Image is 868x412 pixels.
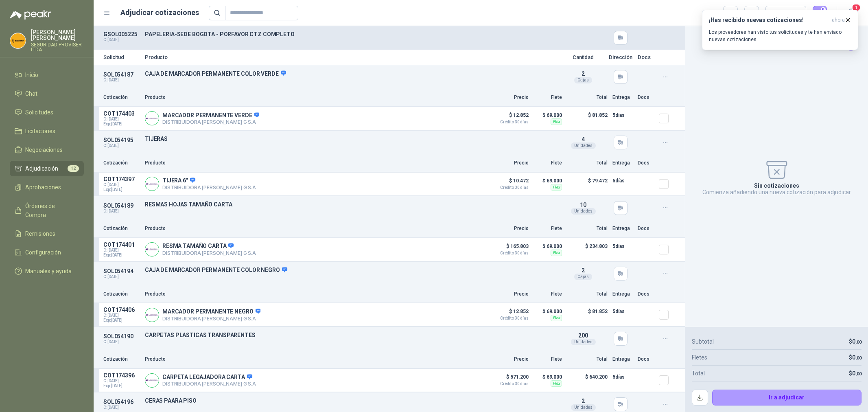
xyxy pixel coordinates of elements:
[692,353,707,362] p: Fletes
[533,159,562,167] p: Flete
[145,267,558,274] p: CAJA DE MARCADOR PERMANENTE COLOR NEGRO
[103,355,140,363] p: Cotización
[488,290,529,298] p: Precio
[145,308,159,322] img: Company Logo
[10,142,84,158] a: Negociaciones
[31,42,84,52] p: SEGURIDAD PROVISER LTDA
[567,176,608,192] p: $ 79.472
[162,308,260,316] p: MARCADOR PERMANENTE NEGRO
[533,241,562,251] p: $ 69.000
[10,198,84,223] a: Órdenes de Compra
[25,127,55,136] span: Licitaciones
[849,369,861,378] p: $
[638,94,654,101] p: Docs
[709,28,851,43] p: Los proveedores han visto tus solicitudes y te han enviado nuevas cotizaciones.
[533,290,562,298] p: Flete
[10,180,84,195] a: Aprobaciones
[103,159,140,167] p: Cotización
[103,241,140,248] p: COT174401
[31,29,84,41] p: [PERSON_NAME] [PERSON_NAME]
[488,94,529,101] p: Precio
[567,290,608,298] p: Total
[145,159,483,167] p: Producto
[145,70,558,77] p: CAJA DE MARCADOR PERMANENTE COLOR VERDE
[638,290,654,298] p: Docs
[855,340,861,345] span: ,00
[103,202,140,209] p: SOL054189
[567,110,608,127] p: $ 81.852
[855,371,861,377] span: ,00
[582,267,585,274] span: 2
[162,374,256,381] p: CARPETA LEGAJADORA CARTA
[103,117,140,122] span: C: [DATE]
[162,119,259,125] p: DISTRIBUIDORA [PERSON_NAME] G S.A
[813,6,827,20] button: 0
[103,31,140,37] p: GSOL005225
[488,186,529,190] span: Crédito 30 días
[103,187,140,192] span: Exp: [DATE]
[612,307,633,316] p: 5 días
[103,253,140,258] span: Exp: [DATE]
[103,94,140,101] p: Cotización
[103,248,140,253] span: C: [DATE]
[574,77,592,83] div: Cajas
[571,404,596,411] div: Unidades
[612,290,633,298] p: Entrega
[638,225,654,232] p: Docs
[852,370,861,377] span: 0
[612,241,633,251] p: 5 días
[145,201,558,208] p: RESMAS HOJAS TAMAÑO CARTA
[852,354,861,361] span: 0
[145,94,483,101] p: Producto
[855,355,861,361] span: ,00
[10,67,84,83] a: Inicio
[103,143,140,148] p: C: [DATE]
[488,372,529,386] p: $ 571.200
[563,55,603,60] p: Cantidad
[571,339,596,345] div: Unidades
[488,316,529,320] span: Crédito 30 días
[488,241,529,255] p: $ 165.803
[10,245,84,260] a: Configuración
[145,31,558,37] p: PAPELERIA-SEDE BOGOTA - PORFAVOR CTZ COMPLETO
[612,225,633,232] p: Entrega
[103,37,140,42] p: C: [DATE]
[162,316,260,322] p: DISTRIBUIDORA [PERSON_NAME] G S.A
[10,226,84,241] a: Remisiones
[692,337,714,346] p: Subtotal
[488,251,529,255] span: Crédito 30 días
[852,338,861,345] span: 0
[103,209,140,214] p: C: [DATE]
[103,176,140,182] p: COT174397
[638,159,654,167] p: Docs
[488,110,529,124] p: $ 12.852
[571,142,596,149] div: Unidades
[120,7,199,18] h1: Adjudicar cotizaciones
[567,372,608,388] p: $ 640.200
[103,340,140,344] p: C: [DATE]
[832,17,845,24] span: ahora
[25,145,63,154] span: Negociaciones
[103,384,140,388] span: Exp: [DATE]
[533,355,562,363] p: Flete
[612,372,633,382] p: 5 días
[103,110,140,117] p: COT174403
[145,397,558,404] p: CERAS PAARA PISO
[488,355,529,363] p: Precio
[103,399,140,405] p: SOL054196
[103,137,140,143] p: SOL054195
[10,123,84,139] a: Licitaciones
[488,307,529,320] p: $ 12.852
[709,17,829,24] h3: ¡Has recibido nuevas cotizaciones!
[582,398,585,404] span: 2
[551,380,562,387] div: Flex
[103,318,140,323] span: Exp: [DATE]
[533,225,562,232] p: Flete
[103,372,140,379] p: COT174396
[638,55,654,60] p: Docs
[68,165,79,172] span: 12
[10,86,84,101] a: Chat
[567,355,608,363] p: Total
[754,182,799,189] p: Sin cotizaciones
[551,315,562,321] div: Flex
